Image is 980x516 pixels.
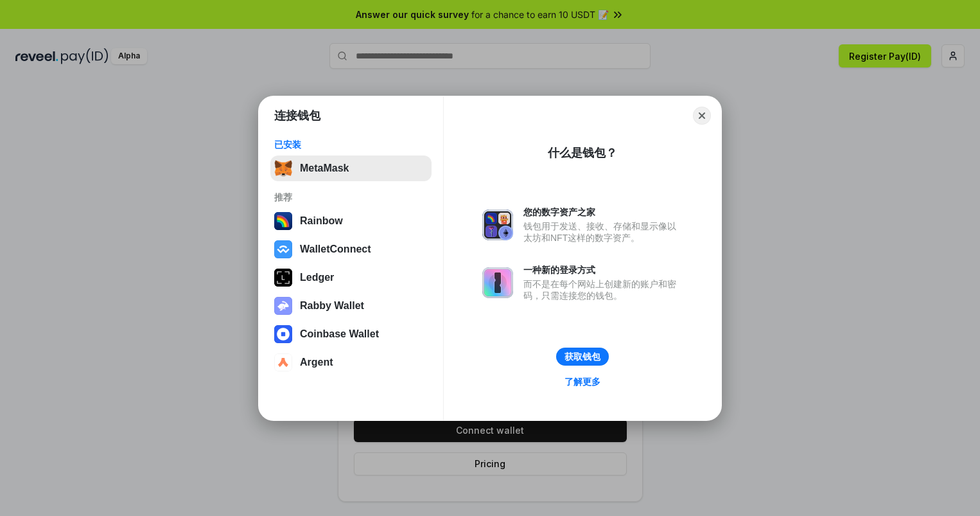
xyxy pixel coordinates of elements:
div: 推荐 [274,191,428,203]
div: 您的数字资产之家 [523,206,683,218]
img: svg+xml,%3Csvg%20xmlns%3D%22http%3A%2F%2Fwww.w3.org%2F2000%2Fsvg%22%20fill%3D%22none%22%20viewBox... [482,209,513,240]
img: svg+xml,%3Csvg%20xmlns%3D%22http%3A%2F%2Fwww.w3.org%2F2000%2Fsvg%22%20fill%3D%22none%22%20viewBox... [274,297,292,315]
img: svg+xml,%3Csvg%20width%3D%2228%22%20height%3D%2228%22%20viewBox%3D%220%200%2028%2028%22%20fill%3D... [274,240,292,258]
button: MetaMask [270,156,432,181]
img: svg+xml,%3Csvg%20width%3D%2228%22%20height%3D%2228%22%20viewBox%3D%220%200%2028%2028%22%20fill%3D... [274,353,292,371]
button: WalletConnect [270,236,432,262]
button: Coinbase Wallet [270,321,432,347]
div: 了解更多 [564,376,600,387]
a: 了解更多 [557,373,608,390]
button: Rainbow [270,208,432,234]
img: svg+xml,%3Csvg%20fill%3D%22none%22%20height%3D%2233%22%20viewBox%3D%220%200%2035%2033%22%20width%... [274,159,292,177]
img: svg+xml,%3Csvg%20width%3D%22120%22%20height%3D%22120%22%20viewBox%3D%220%200%20120%20120%22%20fil... [274,212,292,230]
button: Close [693,107,711,125]
h1: 连接钱包 [274,108,320,123]
button: Rabby Wallet [270,293,432,319]
button: Ledger [270,265,432,290]
img: svg+xml,%3Csvg%20width%3D%2228%22%20height%3D%2228%22%20viewBox%3D%220%200%2028%2028%22%20fill%3D... [274,325,292,343]
div: 而不是在每个网站上创建新的账户和密码，只需连接您的钱包。 [523,278,683,301]
div: Ledger [300,272,334,283]
button: 获取钱包 [556,348,609,366]
div: 获取钱包 [564,351,600,362]
div: WalletConnect [300,244,371,255]
div: Argent [300,357,333,368]
div: 一种新的登录方式 [523,264,683,276]
button: Argent [270,350,432,375]
div: 钱包用于发送、接收、存储和显示像以太坊和NFT这样的数字资产。 [523,220,683,244]
div: Coinbase Wallet [300,328,379,340]
img: svg+xml,%3Csvg%20xmlns%3D%22http%3A%2F%2Fwww.w3.org%2F2000%2Fsvg%22%20width%3D%2228%22%20height%3... [274,269,292,287]
div: 什么是钱包？ [548,145,617,161]
div: Rabby Wallet [300,300,364,312]
div: Rainbow [300,215,343,227]
div: 已安装 [274,139,428,150]
img: svg+xml,%3Csvg%20xmlns%3D%22http%3A%2F%2Fwww.w3.org%2F2000%2Fsvg%22%20fill%3D%22none%22%20viewBox... [482,267,513,298]
div: MetaMask [300,163,349,174]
